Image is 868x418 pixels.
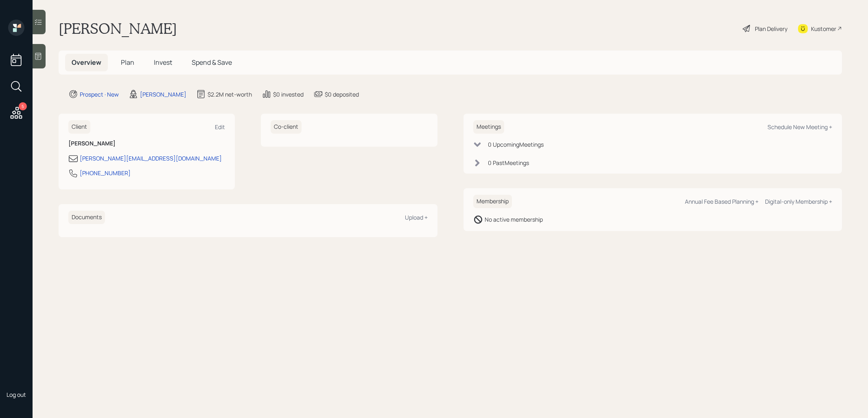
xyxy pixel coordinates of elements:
[80,154,222,163] div: [PERSON_NAME][EMAIL_ADDRESS][DOMAIN_NAME]
[19,102,27,110] div: 5
[7,391,26,398] div: Log out
[154,58,172,67] span: Invest
[473,120,504,134] h6: Meetings
[811,24,836,33] div: Kustomer
[473,195,512,208] h6: Membership
[68,120,90,134] h6: Client
[405,213,428,221] div: Upload +
[80,169,131,177] div: [PHONE_NUMBER]
[765,198,832,205] div: Digital-only Membership +
[140,90,186,99] div: [PERSON_NAME]
[208,90,252,99] div: $2.2M net-worth
[8,365,24,381] img: treva-nostdahl-headshot.png
[755,24,787,33] div: Plan Delivery
[488,140,544,149] div: 0 Upcoming Meeting s
[488,158,529,167] div: 0 Past Meeting s
[767,123,832,131] div: Schedule New Meeting +
[685,198,759,205] div: Annual Fee Based Planning +
[271,120,302,134] h6: Co-client
[72,58,101,67] span: Overview
[121,58,134,67] span: Plan
[485,215,543,224] div: No active membership
[59,20,177,37] h1: [PERSON_NAME]
[80,90,119,99] div: Prospect · New
[325,90,359,99] div: $0 deposited
[273,90,304,99] div: $0 invested
[192,58,232,67] span: Spend & Save
[215,123,225,131] div: Edit
[68,211,105,224] h6: Documents
[68,140,225,147] h6: [PERSON_NAME]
